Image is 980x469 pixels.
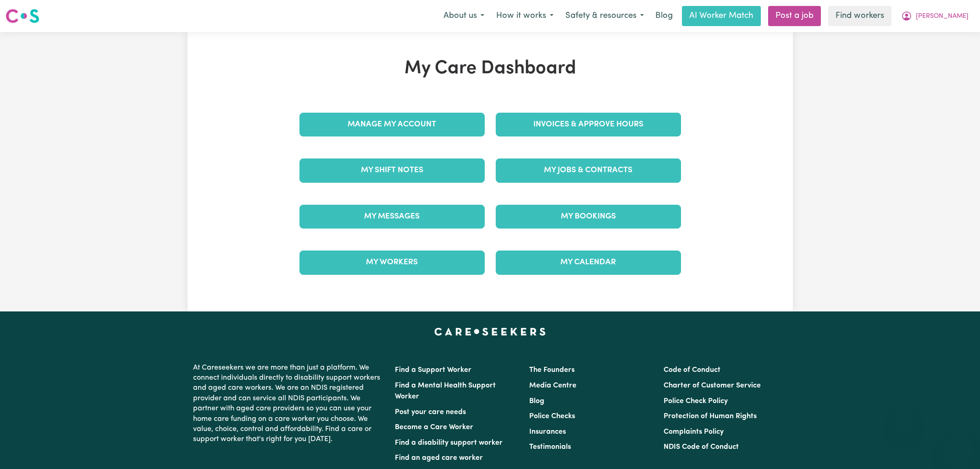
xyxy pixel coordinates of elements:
[395,366,471,374] a: Find a Support Worker
[650,6,678,26] a: Blog
[496,251,681,274] a: My Calendar
[395,424,473,431] a: Become a Care Worker
[299,113,485,136] a: Manage My Account
[6,5,39,27] a: Careseekers logo
[529,366,575,374] a: The Founders
[682,6,761,26] a: AI Worker Match
[828,6,891,26] a: Find workers
[895,6,974,26] button: My Account
[294,58,687,80] h1: My Care Dashboard
[664,443,739,451] a: NDIS Code of Conduct
[664,398,728,405] a: Police Check Policy
[664,382,761,389] a: Charter of Customer Service
[193,359,384,448] p: At Careseekers we are more than just a platform. We connect individuals directly to disability su...
[299,251,485,274] a: My Workers
[496,158,681,182] a: My Jobs & Contracts
[664,366,720,374] a: Code of Conduct
[395,439,503,447] a: Find a disability support worker
[496,205,681,229] a: My Bookings
[768,6,821,26] a: Post a job
[299,205,485,229] a: My Messages
[437,6,490,26] button: About us
[664,428,724,436] a: Complaints Policy
[529,443,571,451] a: Testimonials
[395,409,466,416] a: Post your care needs
[916,11,969,22] span: [PERSON_NAME]
[490,6,559,26] button: How it works
[664,413,757,420] a: Protection of Human Rights
[943,432,973,462] iframe: Button to launch messaging window
[395,382,496,400] a: Find a Mental Health Support Worker
[529,382,576,389] a: Media Centre
[529,428,566,436] a: Insurances
[559,6,650,26] button: Safety & resources
[6,8,39,24] img: Careseekers logo
[529,398,544,405] a: Blog
[894,410,913,429] iframe: Close message
[434,328,546,335] a: Careseekers home page
[299,158,485,182] a: My Shift Notes
[529,413,575,420] a: Police Checks
[496,113,681,136] a: Invoices & Approve Hours
[395,454,483,462] a: Find an aged care worker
